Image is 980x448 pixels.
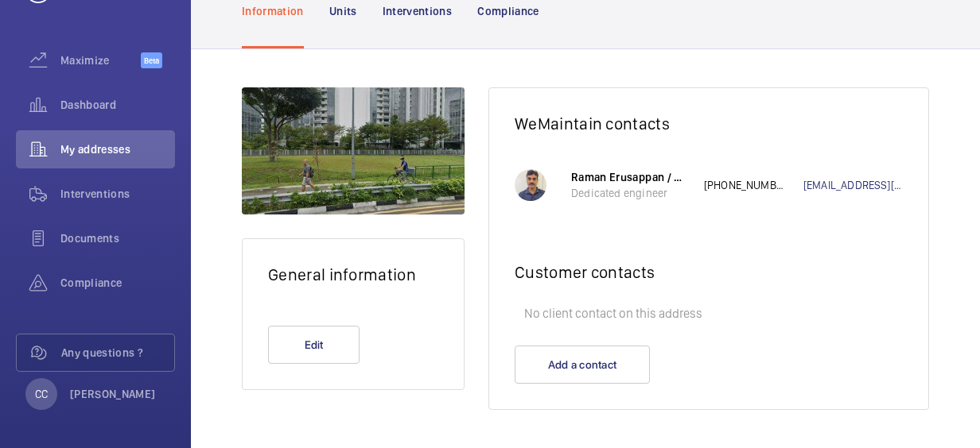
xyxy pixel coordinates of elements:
[242,3,304,19] p: Information
[268,326,360,364] button: Edit
[60,97,175,113] span: Dashboard
[268,265,438,284] h2: General information
[60,186,175,202] span: Interventions
[515,298,903,330] p: No client contact on this address
[329,3,357,19] p: Units
[60,141,175,157] span: My addresses
[70,386,156,402] p: [PERSON_NAME]
[383,3,453,19] p: Interventions
[803,177,903,193] a: [EMAIL_ADDRESS][DOMAIN_NAME]
[515,114,903,133] h2: WeMaintain contacts
[477,3,539,19] p: Compliance
[515,346,650,384] button: Add a contact
[571,169,688,185] p: Raman Erusappan / WeMaintain SG
[61,345,174,361] span: Any questions ?
[60,52,141,68] span: Maximize
[571,185,688,201] p: Dedicated engineer
[141,52,162,68] span: Beta
[704,177,803,193] p: [PHONE_NUMBER]
[35,386,48,402] p: CC
[60,230,175,246] span: Documents
[60,275,175,291] span: Compliance
[515,262,903,282] h2: Customer contacts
